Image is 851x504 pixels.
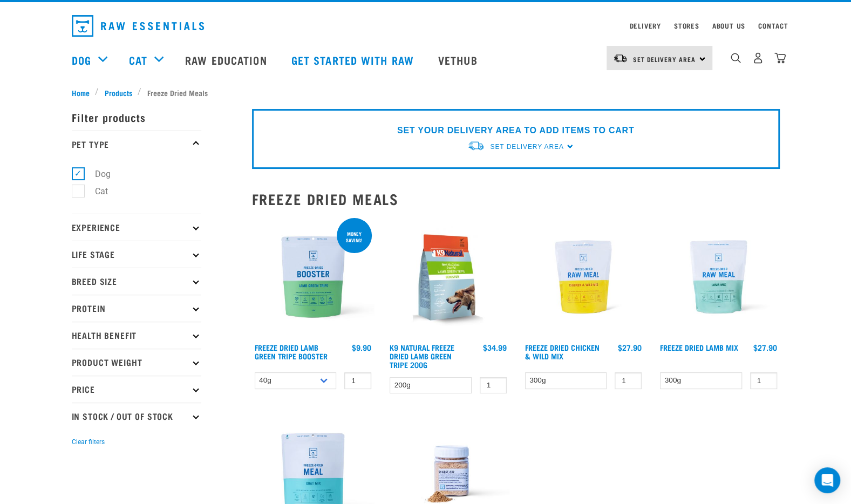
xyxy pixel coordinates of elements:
[72,52,91,68] a: Dog
[352,343,371,352] div: $9.90
[63,11,788,41] nav: dropdown navigation
[72,322,201,349] p: Health Benefit
[281,38,427,81] a: Get started with Raw
[129,52,147,68] a: Cat
[814,467,840,493] div: Open Intercom Messenger
[613,53,628,63] img: van-moving.png
[731,53,741,63] img: home-icon-1@2x.png
[337,226,372,248] div: Money saving!
[72,104,201,131] p: Filter products
[674,24,699,28] a: Stores
[72,403,201,430] p: In Stock / Out Of Stock
[657,216,780,338] img: RE Product Shoot 2023 Nov8677
[99,87,138,98] a: Products
[525,345,600,358] a: Freeze Dried Chicken & Wild Mix
[483,343,507,352] div: $34.99
[72,87,780,98] nav: breadcrumbs
[467,140,485,152] img: van-moving.png
[72,87,90,98] span: Home
[629,24,661,28] a: Delivery
[750,372,777,389] input: 1
[252,216,375,338] img: Freeze Dried Lamb Green Tripe
[105,87,132,98] span: Products
[72,268,201,295] p: Breed Size
[72,241,201,268] p: Life Stage
[427,38,491,81] a: Vethub
[255,345,328,358] a: Freeze Dried Lamb Green Tripe Booster
[615,372,642,389] input: 1
[522,216,645,338] img: RE Product Shoot 2023 Nov8678
[490,143,563,151] span: Set Delivery Area
[174,38,280,81] a: Raw Education
[633,57,696,61] span: Set Delivery Area
[72,349,201,376] p: Product Weight
[758,24,788,28] a: Contact
[660,345,738,349] a: Freeze Dried Lamb Mix
[252,190,780,207] h2: Freeze Dried Meals
[72,214,201,241] p: Experience
[78,185,112,198] label: Cat
[712,24,745,28] a: About Us
[72,131,201,158] p: Pet Type
[390,345,454,366] a: K9 Natural Freeze Dried Lamb Green Tripe 200g
[387,216,509,338] img: K9 Square
[344,372,371,389] input: 1
[480,377,507,394] input: 1
[72,376,201,403] p: Price
[78,167,115,181] label: Dog
[752,52,764,64] img: user.png
[72,295,201,322] p: Protein
[397,124,634,137] p: SET YOUR DELIVERY AREA TO ADD ITEMS TO CART
[753,343,777,352] div: $27.90
[774,52,786,64] img: home-icon@2x.png
[72,15,204,37] img: Raw Essentials Logo
[618,343,642,352] div: $27.90
[72,87,96,98] a: Home
[72,437,105,447] button: Clear filters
